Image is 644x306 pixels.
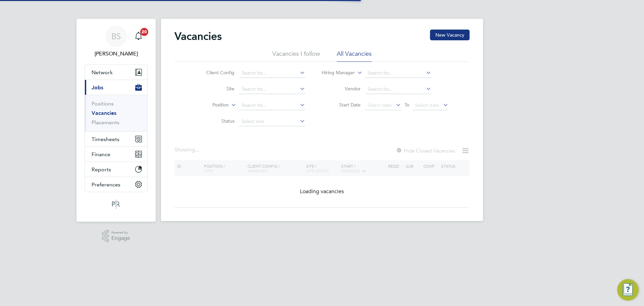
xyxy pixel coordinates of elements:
button: Reports [85,162,147,177]
span: BS [111,32,121,41]
button: Network [85,65,147,80]
span: Select date [368,102,392,108]
span: Select date [415,102,439,108]
button: New Vacancy [430,30,470,40]
label: Start Date [322,102,361,108]
span: Jobs [92,84,103,91]
span: 20 [140,28,148,36]
nav: Main navigation [76,19,156,222]
label: Client Config [196,70,234,76]
input: Search for... [365,85,431,94]
button: Finance [85,147,147,162]
a: Vacancies [92,110,116,116]
span: Network [92,69,113,76]
label: Hiring Manager [316,70,355,76]
label: Site [196,86,234,92]
label: Position [190,102,229,108]
input: Select one [239,117,305,126]
label: Hide Closed Vacancies [396,147,455,154]
span: Powered by [111,230,130,235]
button: Preferences [85,177,147,192]
span: Finance [92,151,110,158]
button: Engage Resource Center [617,279,639,301]
input: Search for... [239,85,305,94]
a: Powered byEngage [102,230,130,243]
li: All Vacancies [337,50,372,62]
span: Beth Seddon [85,50,148,58]
h2: Vacancies [174,30,222,43]
span: Timesheets [92,136,119,142]
span: Engage [111,235,130,241]
li: Vacancies I follow [272,50,320,62]
a: Go to home page [85,199,148,210]
input: Search for... [239,101,305,110]
button: Jobs [85,80,147,95]
a: Positions [92,100,114,107]
a: BS[PERSON_NAME] [85,26,148,58]
a: Placements [92,119,119,126]
label: Vendor [322,86,361,92]
span: Reports [92,166,111,173]
input: Search for... [365,69,431,78]
a: 20 [132,26,145,47]
img: psrsolutions-logo-retina.png [110,199,122,210]
div: Showing [174,146,201,154]
input: Search for... [239,69,305,78]
span: Preferences [92,181,120,188]
span: ... [195,146,199,153]
label: Status [196,118,234,124]
span: To [402,100,411,109]
button: Timesheets [85,132,147,146]
div: Jobs [85,95,147,131]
